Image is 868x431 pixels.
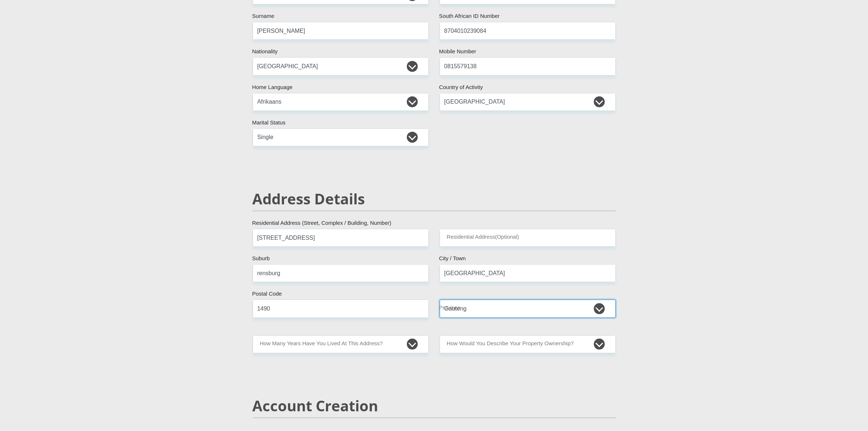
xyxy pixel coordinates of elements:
input: City [440,264,616,282]
input: Postal Code [253,300,429,318]
input: Contact Number [440,57,616,75]
input: ID Number [440,22,616,40]
h2: Address Details [253,190,616,208]
select: Please select a value [253,335,429,353]
input: Surname [253,22,429,40]
select: Please select a value [440,335,616,353]
input: Suburb [253,264,429,282]
input: Valid residential address [253,229,429,247]
input: Address line 2 (Optional) [440,229,616,247]
select: Please Select a Province [440,300,616,318]
h2: Account Creation [253,397,616,415]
